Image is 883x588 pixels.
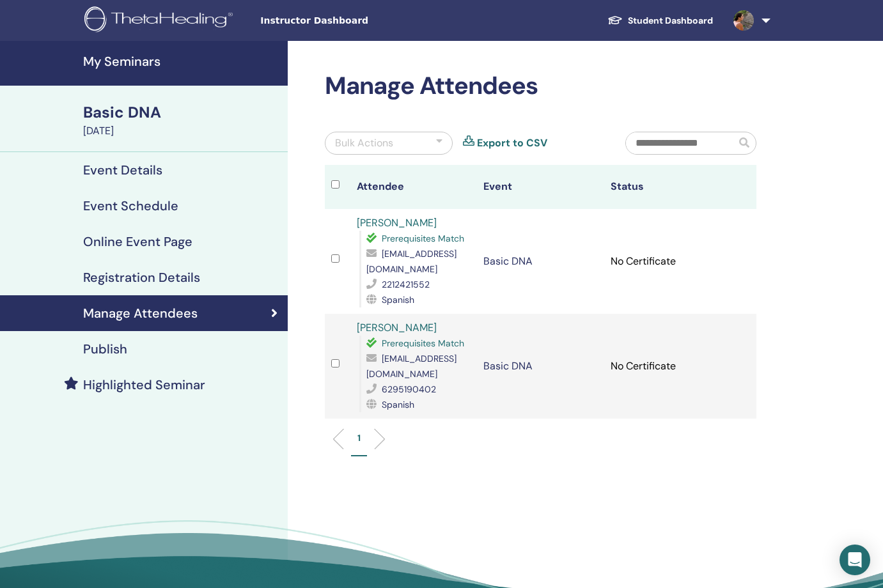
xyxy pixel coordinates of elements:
h2: Manage Attendees [325,72,756,101]
p: 1 [357,431,361,445]
h4: My Seminars [83,54,280,69]
span: Prerequisites Match [382,233,464,244]
a: [PERSON_NAME] [357,321,437,334]
a: [PERSON_NAME] [357,216,437,229]
span: Spanish [382,399,414,410]
h4: Highlighted Seminar [83,377,205,392]
h4: Registration Details [83,270,200,285]
th: Attendee [350,165,477,209]
th: Event [477,165,604,209]
img: graduation-cap-white.svg [607,15,623,26]
h4: Event Schedule [83,198,178,213]
span: [EMAIL_ADDRESS][DOMAIN_NAME] [366,353,457,380]
h4: Event Details [83,162,162,178]
h4: Online Event Page [83,234,192,249]
th: Status [604,165,731,209]
a: Basic DNA[DATE] [75,102,288,139]
a: Export to CSV [477,135,547,151]
span: 2212421552 [382,279,430,290]
div: [DATE] [83,123,280,139]
div: Bulk Actions [335,135,393,151]
div: Basic DNA [83,102,280,123]
h4: Manage Attendees [83,306,198,321]
span: 6295190402 [382,383,436,395]
span: Instructor Dashboard [260,14,452,27]
span: Prerequisites Match [382,337,464,349]
td: Basic DNA [477,209,604,314]
td: Basic DNA [477,314,604,419]
h4: Publish [83,341,127,357]
a: Student Dashboard [597,9,723,33]
img: default.jpg [733,10,754,31]
span: Spanish [382,294,414,306]
span: [EMAIL_ADDRESS][DOMAIN_NAME] [366,248,457,275]
div: Open Intercom Messenger [840,545,870,575]
img: logo.png [84,6,237,35]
